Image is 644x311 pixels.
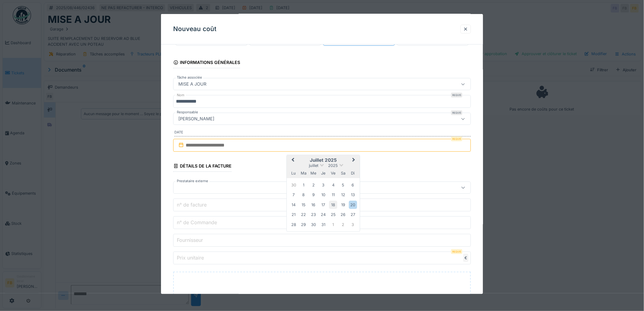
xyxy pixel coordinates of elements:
label: n° de Commande [176,219,218,226]
label: Tâche associée [176,75,203,80]
div: Choose lundi 30 juin 2025 [289,181,298,189]
div: Choose samedi 12 juillet 2025 [339,191,347,199]
div: Choose vendredi 4 juillet 2025 [329,181,337,189]
label: Nom [176,93,186,98]
span: juillet [309,163,318,168]
button: Previous Month [287,156,297,165]
div: lundi [289,169,298,177]
div: Choose vendredi 11 juillet 2025 [329,191,337,199]
div: Choose jeudi 3 juillet 2025 [319,181,327,189]
div: Choose lundi 7 juillet 2025 [289,191,298,199]
div: Choose jeudi 10 juillet 2025 [319,191,327,199]
div: Informations générales [173,58,240,68]
div: Choose jeudi 17 juillet 2025 [319,201,327,209]
label: Responsable [176,110,199,115]
h2: juillet 2025 [287,157,360,163]
div: Choose samedi 5 juillet 2025 [339,181,347,189]
div: Choose vendredi 18 juillet 2025 [329,201,337,209]
div: Choose lundi 14 juillet 2025 [289,201,298,209]
div: Choose dimanche 6 juillet 2025 [349,181,357,189]
div: Détails de la facture [173,161,232,172]
div: Choose dimanche 27 juillet 2025 [349,210,357,219]
div: mardi [299,169,308,177]
div: Choose samedi 19 juillet 2025 [339,201,347,209]
div: jeudi [319,169,327,177]
div: Choose vendredi 25 juillet 2025 [329,210,337,219]
div: Choose dimanche 3 août 2025 [349,221,357,229]
h3: Nouveau coût [173,25,216,33]
div: Choose mardi 15 juillet 2025 [299,201,308,209]
button: Next Month [349,156,359,165]
div: Requis [451,93,462,97]
label: Prestataire externe [176,178,209,184]
div: Choose dimanche 20 juillet 2025 [349,201,357,209]
div: Choose samedi 26 juillet 2025 [339,210,347,219]
div: Choose mardi 22 juillet 2025 [299,210,308,219]
label: Fournisseur [176,236,204,244]
div: Choose mercredi 30 juillet 2025 [309,221,317,229]
div: Choose mercredi 2 juillet 2025 [309,181,317,189]
div: € [463,254,468,262]
div: Month juillet, 2025 [289,180,358,229]
div: dimanche [349,169,357,177]
div: Choose samedi 2 août 2025 [339,221,347,229]
div: Choose mercredi 16 juillet 2025 [309,201,317,209]
div: vendredi [329,169,337,177]
div: [PERSON_NAME] [176,115,217,122]
div: Requis [451,249,462,254]
div: Choose jeudi 31 juillet 2025 [319,221,327,229]
div: Choose dimanche 13 juillet 2025 [349,191,357,199]
div: Choose lundi 28 juillet 2025 [289,221,298,229]
div: Choose lundi 21 juillet 2025 [289,210,298,219]
div: Choose mercredi 23 juillet 2025 [309,210,317,219]
div: Choose mardi 29 juillet 2025 [299,221,308,229]
div: Choose mercredi 9 juillet 2025 [309,191,317,199]
label: Date [174,130,471,136]
div: samedi [339,169,347,177]
div: Choose vendredi 1 août 2025 [329,221,337,229]
div: Choose mardi 1 juillet 2025 [299,181,308,189]
div: Requis [451,136,462,141]
div: MISE A JOUR [176,81,209,87]
div: mercredi [309,169,317,177]
div: Choose mardi 8 juillet 2025 [299,191,308,199]
div: Choose jeudi 24 juillet 2025 [319,210,327,219]
label: Prix unitaire [176,254,205,261]
label: n° de facture [176,201,208,208]
span: 2025 [328,163,338,168]
div: Requis [451,110,462,115]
